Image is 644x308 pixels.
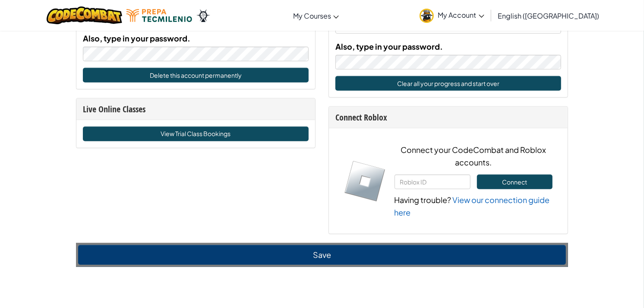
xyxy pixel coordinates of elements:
div: Live Online Classes [83,103,309,115]
img: avatar [420,9,434,23]
img: roblox-logo.svg [344,160,386,202]
div: Connect Roblox [335,111,561,124]
button: Connect [477,175,552,189]
span: My Courses [293,11,331,20]
input: Roblox ID [395,175,470,189]
img: Ozaria [196,9,210,22]
a: My Account [415,2,489,29]
label: Also, type in your password. [335,40,443,53]
span: Having trouble? [395,195,451,205]
a: My Courses [289,4,343,27]
label: Also, type in your password. [83,32,190,44]
span: English ([GEOGRAPHIC_DATA]) [498,11,600,20]
button: Delete this account permanently [83,68,309,83]
button: Clear all your progress and start over [335,76,561,91]
a: View Trial Class Bookings [83,127,309,141]
button: Save [78,245,566,265]
img: CodeCombat logo [47,6,122,24]
a: English ([GEOGRAPHIC_DATA]) [494,4,604,27]
a: View our connection guide here [395,195,550,217]
span: My Account [438,10,484,19]
p: Connect your CodeCombat and Roblox accounts. [395,143,552,168]
img: Tecmilenio logo [126,9,192,22]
